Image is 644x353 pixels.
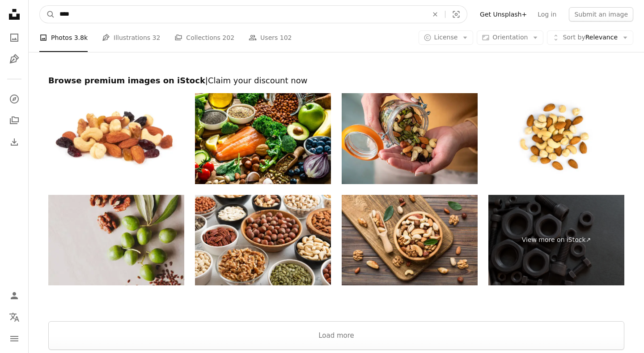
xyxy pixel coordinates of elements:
[563,33,618,42] span: Relevance
[5,5,23,25] a: Home — Unsplash
[434,34,458,41] span: License
[5,287,23,305] a: Log in / Sign up
[39,5,467,23] form: Find visuals sitewide
[532,7,562,22] a: Log in
[477,30,543,45] button: Orientation
[5,50,23,68] a: Illustrations
[569,7,633,22] button: Submit an image
[488,195,624,286] a: View more on iStock↗
[425,6,445,23] button: Clear
[5,308,23,326] button: Language
[5,112,23,129] a: Collections
[195,195,331,286] img: Bowls with hazelnut,walnut,pecan,almonds,peanut,sunflower and pumpkin seeds.healthy diet snack.Ma...
[419,30,474,45] button: License
[48,75,624,86] h2: Browse premium images on iStock
[195,93,331,184] img: Healthy and well balanced group of food for heart care
[342,195,478,286] img: mixed nuts in bowl. Mix of various nuts on colored background. pistachios, cashews, walnuts, haze...
[445,6,467,23] button: Visual search
[5,90,23,108] a: Explore
[102,23,160,52] a: Illustrations 32
[492,34,528,41] span: Orientation
[547,30,633,45] button: Sort byRelevance
[5,330,23,348] button: Menu
[563,34,585,41] span: Sort by
[475,7,532,22] a: Get Unsplash+
[205,76,308,85] span: | Claim your discount now
[5,133,23,151] a: Download History
[488,93,624,184] img: Mix of nuts isolated on white background. Top view. Close-up.
[342,93,478,184] img: Close up of woman's hands spilling out nuts and seeds from container to the the palm of hand
[280,33,292,43] span: 102
[40,6,55,23] button: Search Unsplash
[153,33,161,43] span: 32
[174,23,234,52] a: Collections 202
[48,195,184,286] img: Healthy vegan polyunsaturated fat sources
[249,23,292,52] a: Users 102
[48,321,624,350] button: Load more
[5,29,23,47] a: Photos
[222,33,234,43] span: 202
[48,93,184,184] img: Mixed nuts isolated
